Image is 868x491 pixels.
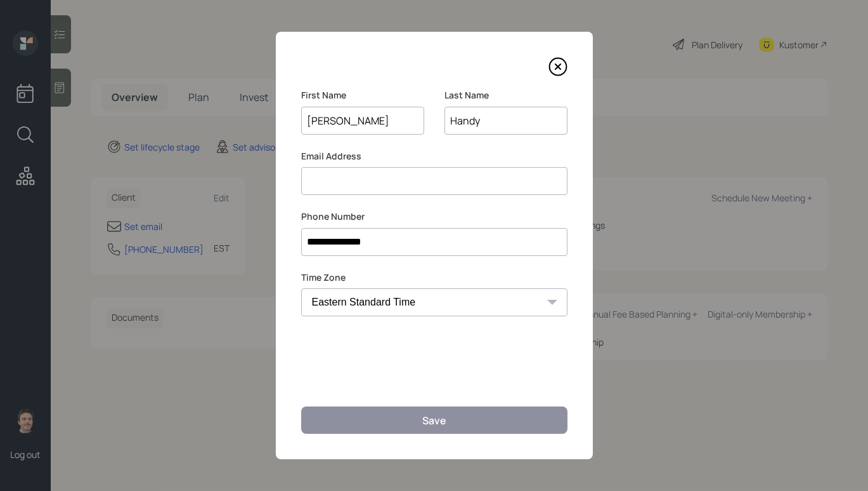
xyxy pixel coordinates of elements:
[444,89,567,102] label: Last Name
[301,407,567,434] button: Save
[301,271,567,284] label: Time Zone
[301,89,424,102] label: First Name
[301,210,567,223] label: Phone Number
[422,414,446,427] div: Save
[301,150,567,163] label: Email Address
